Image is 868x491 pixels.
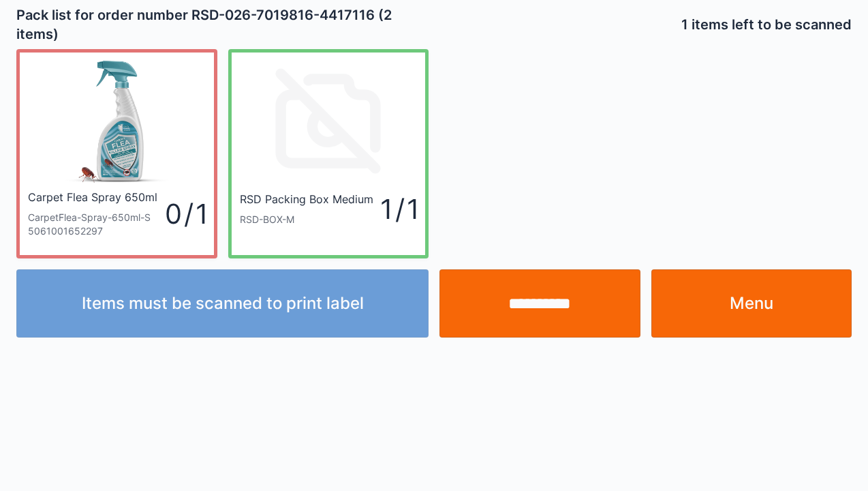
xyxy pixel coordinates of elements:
div: 5061001652297 [28,224,161,238]
h2: 1 items left to be scanned [681,15,852,34]
a: Carpet Flea Spray 650mlCarpetFlea-Spray-650ml-S50610016522970 / 1 [16,49,217,258]
div: 1 / 1 [377,190,418,228]
img: 71r0PUQYulL_c69cc09d-11e8-4adf-a9da-8d9e6c609b9f_720x.jpg [54,58,180,184]
div: Carpet Flea Spray 650ml [28,190,157,205]
div: RSD Packing Box Medium [240,192,373,207]
h2: Pack list for order number RSD-026-7019816-4417116 (2 items) [16,5,429,44]
a: Menu [651,269,852,338]
div: RSD-BOX-M [240,213,377,226]
a: RSD Packing Box MediumRSD-BOX-M1 / 1 [228,49,429,258]
div: CarpetFlea-Spray-650ml-S [28,211,161,224]
div: 0 / 1 [161,194,206,233]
